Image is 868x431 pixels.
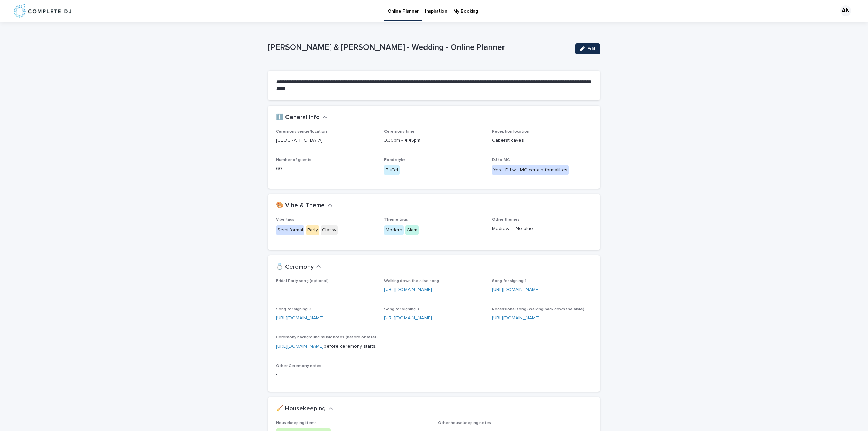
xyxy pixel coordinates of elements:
[492,287,540,292] a: [URL][DOMAIN_NAME]
[492,165,569,175] div: Yes - DJ will MC certain formalities
[276,114,320,121] h2: ℹ️ General Info
[276,371,592,378] p: -
[384,165,400,175] div: Buffet
[276,405,333,413] button: 🧹 Housekeeping
[405,225,419,235] div: Glam
[276,405,326,413] h2: 🧹 Housekeeping
[384,130,415,134] span: Ceremony time
[276,263,321,271] button: 💍 Ceremony
[276,218,294,222] span: Vibe tags
[384,279,439,283] span: Walking down the ailse song
[276,137,376,144] p: [GEOGRAPHIC_DATA]
[384,218,408,222] span: Theme tags
[492,279,526,283] span: Song for signing 1
[587,46,596,51] span: Edit
[384,316,432,320] a: [URL][DOMAIN_NAME]
[492,225,592,232] p: Medieval - No blue
[492,137,592,144] p: Caberat caves
[384,225,404,235] div: Modern
[276,279,329,283] span: Bridal Party song (optional)
[276,263,314,271] h2: 💍 Ceremony
[840,5,851,16] div: AN
[384,307,419,311] span: Song for signing 3
[492,158,510,162] span: DJ to MC
[276,343,592,350] p: before ceremony starts.
[276,364,321,368] span: Other Ceremony notes
[276,130,327,134] span: Ceremony venue/location
[384,158,405,162] span: Food style
[276,158,311,162] span: Number of guests
[276,335,378,339] span: Ceremony background music notes (before or after)
[492,307,584,311] span: Recessional song (Walking back down the aisle)
[492,218,520,222] span: Other themes
[276,421,317,425] span: Housekeeping items
[276,114,327,121] button: ℹ️ General Info
[276,225,304,235] div: Semi-formal
[438,421,491,425] span: Other housekeeping notes
[14,4,71,18] img: 8nP3zCmvR2aWrOmylPw8
[321,225,338,235] div: Classy
[276,202,332,210] button: 🎨 Vibe & Theme
[276,344,324,349] a: [URL][DOMAIN_NAME]
[276,316,324,320] a: [URL][DOMAIN_NAME]
[492,130,529,134] span: Reception location
[276,286,376,293] p: -
[276,307,311,311] span: Song for signing 2
[276,165,376,172] p: 60
[276,202,325,210] h2: 🎨 Vibe & Theme
[384,137,484,144] p: 3.30pm - 4:45pm
[575,43,600,54] button: Edit
[492,316,540,320] a: [URL][DOMAIN_NAME]
[306,225,319,235] div: Party
[384,287,432,292] a: [URL][DOMAIN_NAME]
[268,43,570,53] p: [PERSON_NAME] & [PERSON_NAME] - Wedding - Online Planner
